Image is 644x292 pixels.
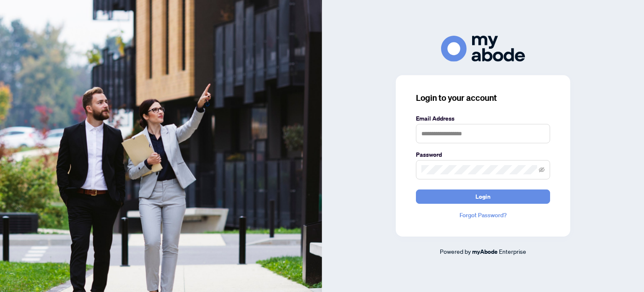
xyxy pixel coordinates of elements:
[416,210,550,220] a: Forgot Password?
[475,190,491,203] span: Login
[416,114,550,123] label: Email Address
[472,247,498,256] a: myAbode
[499,247,526,255] span: Enterprise
[416,150,550,159] label: Password
[416,92,550,104] h3: Login to your account
[539,167,545,173] span: eye-invisible
[441,36,525,61] img: ma-logo
[440,247,471,255] span: Powered by
[416,189,550,204] button: Login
